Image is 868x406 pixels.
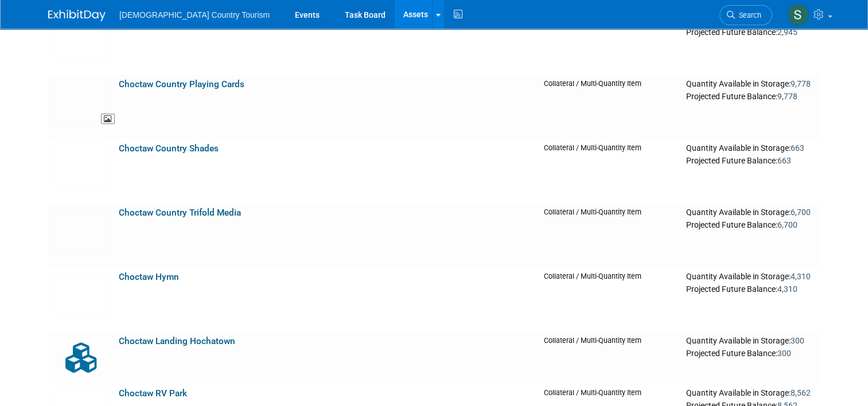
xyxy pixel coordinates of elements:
[48,10,106,21] img: ExhibitDay
[791,336,804,345] span: 300
[777,349,791,358] span: 300
[686,282,815,295] div: Projected Future Balance:
[539,139,682,203] td: Collateral / Multi-Quantity Item
[791,388,811,397] span: 8,562
[777,28,797,37] span: 2,945
[539,331,682,384] td: Collateral / Multi-Quantity Item
[119,10,270,19] span: [DEMOGRAPHIC_DATA] Country Tourism
[686,346,815,359] div: Projected Future Balance:
[119,208,241,218] a: Choctaw Country Trifold Media
[686,208,815,218] div: Quantity Available in Storage:
[101,114,115,124] span: View Asset Image
[791,208,811,217] span: 6,700
[686,272,815,282] div: Quantity Available in Storage:
[777,92,797,101] span: 9,778
[119,336,235,346] a: Choctaw Landing Hochatown
[777,156,791,165] span: 663
[119,388,187,399] a: Choctaw RV Park
[119,272,179,282] a: Choctaw Hymn
[119,143,219,154] a: Choctaw Country Shades
[53,336,110,379] img: Collateral-Icon-2.png
[791,272,811,281] span: 4,310
[686,336,815,346] div: Quantity Available in Storage:
[686,143,815,154] div: Quantity Available in Storage:
[719,5,772,25] a: Search
[686,388,815,399] div: Quantity Available in Storage:
[735,11,761,19] span: Search
[777,220,797,229] span: 6,700
[539,10,682,75] td: Collateral / Multi-Quantity Item
[791,79,811,88] span: 9,778
[686,154,815,166] div: Projected Future Balance:
[539,75,682,139] td: Collateral / Multi-Quantity Item
[686,79,815,89] div: Quantity Available in Storage:
[777,284,797,294] span: 4,310
[787,4,809,26] img: Steve Vannier
[791,143,804,153] span: 663
[686,89,815,102] div: Projected Future Balance:
[686,218,815,231] div: Projected Future Balance:
[119,79,244,89] a: Choctaw Country Playing Cards
[539,203,682,267] td: Collateral / Multi-Quantity Item
[539,267,682,331] td: Collateral / Multi-Quantity Item
[686,25,815,38] div: Projected Future Balance:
